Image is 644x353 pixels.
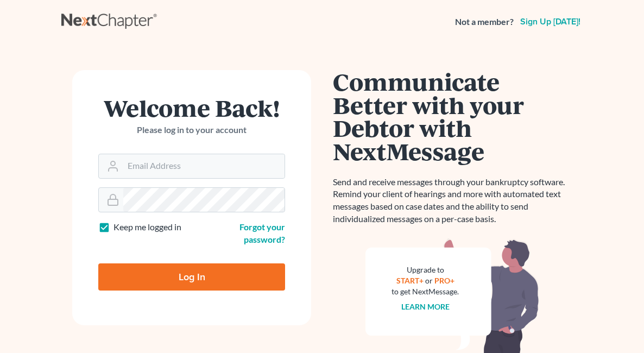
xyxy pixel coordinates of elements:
[392,264,459,275] div: Upgrade to
[401,302,450,311] a: Learn more
[333,176,572,225] p: Send and receive messages through your bankruptcy software. Remind your client of hearings and mo...
[396,276,424,285] a: START+
[123,154,285,178] input: Email Address
[392,286,459,297] div: to get NextMessage.
[518,17,583,26] a: Sign up [DATE]!
[239,222,285,244] a: Forgot your password?
[434,276,454,285] a: PRO+
[113,221,181,234] label: Keep me logged in
[98,96,285,119] h1: Welcome Back!
[98,124,285,136] p: Please log in to your account
[98,263,285,291] input: Log In
[333,70,572,163] h1: Communicate Better with your Debtor with NextMessage
[425,276,433,285] span: or
[455,16,514,28] strong: Not a member?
